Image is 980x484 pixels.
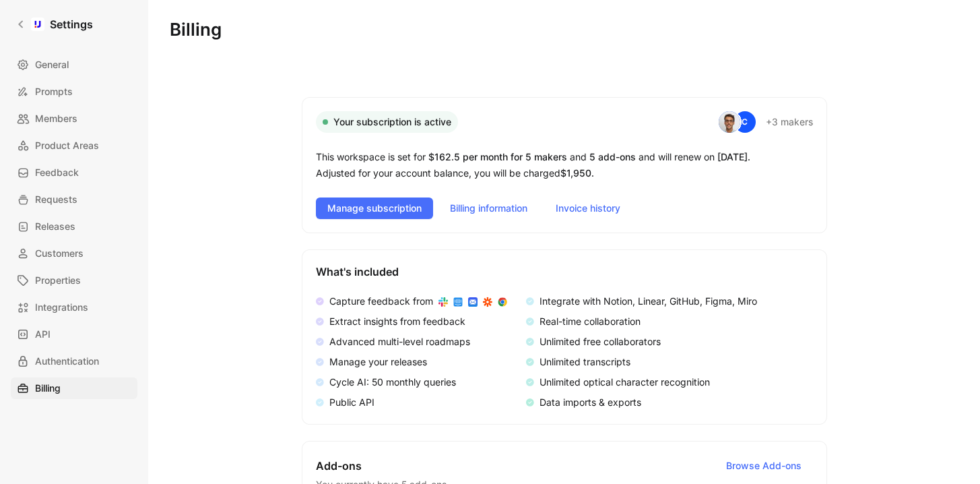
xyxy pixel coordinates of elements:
span: Feedback [35,164,79,181]
span: $162.5 per month for 5 makers [428,151,567,162]
span: Customers [35,245,84,262]
div: Unlimited transcripts [540,354,630,370]
button: Invoice history [544,198,632,219]
span: Billing information [450,200,527,216]
a: Requests [11,189,137,210]
div: Cycle AI: 50 monthly queries [329,374,456,390]
span: Invoice history [556,200,620,216]
span: 5 add-ons [589,151,636,162]
span: $1,950 . [560,167,594,179]
a: Billing [11,377,137,399]
h1: Billing [170,22,958,38]
button: Billing information [438,198,539,219]
a: Customers [11,243,137,264]
img: avatar [719,111,740,133]
div: Your subscription is active [316,111,458,133]
a: Authentication [11,351,137,372]
div: Manage your releases [329,354,427,370]
a: Releases [11,216,137,237]
div: Public API [329,394,374,411]
a: Members [11,108,137,129]
span: Product Areas [35,138,99,154]
a: Integrations [11,297,137,318]
a: Prompts [11,81,137,102]
span: Integrations [35,299,88,315]
div: Real-time collaboration [540,313,641,330]
div: Unlimited optical character recognition [540,374,710,390]
div: This workspace is set for and and will renew on Adjusted for your account balance, you will be ch... [316,149,813,181]
span: Requests [35,191,77,208]
span: Members [35,111,77,127]
span: General [35,57,69,73]
span: Browse Add-ons [726,458,802,474]
span: Capture feedback from [329,295,433,307]
div: Unlimited free collaborators [540,334,661,350]
span: Releases [35,218,75,235]
span: Billing [35,380,61,396]
span: Properties [35,272,81,289]
div: Extract insights from feedback [329,313,465,330]
a: Properties [11,270,137,291]
a: General [11,54,137,75]
h2: What's included [316,264,813,280]
span: API [35,326,51,342]
button: Manage subscription [316,198,433,219]
span: Manage subscription [327,200,422,216]
div: Advanced multi-level roadmaps [329,334,470,350]
a: Feedback [11,162,137,183]
span: Prompts [35,84,73,100]
a: Product Areas [11,135,137,156]
h1: Settings [50,16,93,32]
button: Browse Add-ons [715,455,813,477]
div: C [734,111,756,133]
a: Settings [11,11,98,38]
span: Authentication [35,353,99,369]
div: Integrate with Notion, Linear, GitHub, Figma, Miro [540,293,757,309]
h2: Add-ons [316,455,813,477]
a: API [11,324,137,345]
div: Data imports & exports [540,394,641,411]
div: +3 makers [766,114,813,130]
span: [DATE] . [717,151,750,162]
